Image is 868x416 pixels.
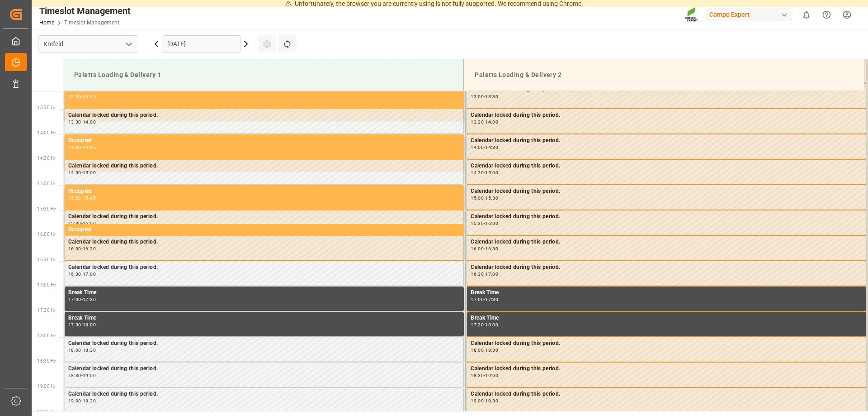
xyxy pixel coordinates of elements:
[83,145,96,149] div: 14:45
[485,373,498,378] div: 19:00
[471,373,484,378] div: 18:30
[471,67,857,83] div: Paletts Loading & Delivery 2
[471,136,862,145] div: Calendar locked during this period.
[471,187,862,196] div: Calendar locked during this period.
[484,120,485,124] div: -
[39,19,54,26] a: Home
[471,364,862,373] div: Calendar locked during this period.
[39,4,131,18] div: Timeslot Management
[37,232,56,237] span: 16:00 Hr
[471,263,862,272] div: Calendar locked during this period.
[81,221,83,225] div: -
[471,196,484,200] div: 15:00
[37,105,56,110] span: 13:30 Hr
[68,221,81,225] div: 15:30
[484,373,485,378] div: -
[485,171,498,175] div: 15:00
[484,95,485,99] div: -
[83,297,96,301] div: 17:30
[484,145,485,149] div: -
[68,323,81,327] div: 17:30
[485,272,498,276] div: 17:00
[471,238,862,247] div: Calendar locked during this period.
[471,399,484,403] div: 19:00
[471,162,862,171] div: Calendar locked during this period.
[685,7,699,23] img: Screenshot%202023-09-29%20at%2010.02.21.png_1712312052.png
[83,95,96,99] div: 13:45
[81,323,83,327] div: -
[484,221,485,225] div: -
[122,37,135,51] button: open menu
[68,187,460,196] div: Occupied
[706,8,793,21] div: Compo Expert
[68,171,81,175] div: 14:30
[485,399,498,403] div: 19:30
[81,272,83,276] div: -
[68,120,81,124] div: 13:30
[484,399,485,403] div: -
[471,348,484,352] div: 18:00
[37,384,56,389] span: 19:00 Hr
[68,145,81,149] div: 14:00
[37,359,56,363] span: 18:30 Hr
[471,95,484,99] div: 13:00
[471,272,484,276] div: 16:30
[68,234,81,239] div: 15:45
[471,171,484,175] div: 14:30
[83,272,96,276] div: 17:00
[68,399,81,403] div: 19:00
[485,247,498,251] div: 16:30
[485,196,498,200] div: 15:30
[83,399,96,403] div: 19:30
[471,297,484,301] div: 17:00
[68,339,460,348] div: Calendar locked during this period.
[81,247,83,251] div: -
[485,95,498,99] div: 13:30
[68,263,460,272] div: Calendar locked during this period.
[37,333,56,338] span: 18:00 Hr
[83,171,96,175] div: 15:00
[68,196,81,200] div: 15:00
[471,212,862,221] div: Calendar locked during this period.
[38,35,138,53] input: Type to search/select
[162,35,241,53] input: DD.MM.YYYY
[81,399,83,403] div: -
[37,308,56,313] span: 17:30 Hr
[71,67,456,83] div: Paletts Loading & Delivery 1
[68,238,460,247] div: Calendar locked during this period.
[471,221,484,225] div: 15:30
[471,288,863,297] div: Break Time
[68,95,81,99] div: 13:00
[83,323,96,327] div: 18:00
[81,348,83,352] div: -
[484,323,485,327] div: -
[485,323,498,327] div: 18:00
[471,120,484,124] div: 13:30
[68,272,81,276] div: 16:30
[471,323,484,327] div: 17:30
[68,373,81,378] div: 18:30
[485,120,498,124] div: 14:00
[484,297,485,301] div: -
[37,156,56,161] span: 14:30 Hr
[81,373,83,378] div: -
[81,234,83,239] div: -
[83,196,96,200] div: 15:45
[37,282,56,287] span: 17:00 Hr
[81,297,83,301] div: -
[81,171,83,175] div: -
[37,130,56,135] span: 14:00 Hr
[68,136,460,145] div: Occupied
[83,373,96,378] div: 19:00
[81,120,83,124] div: -
[706,6,796,23] button: Compo Expert
[485,348,498,352] div: 18:30
[816,5,837,25] button: Help Center
[484,272,485,276] div: -
[83,120,96,124] div: 14:00
[83,234,96,239] div: 16:30
[471,111,862,120] div: Calendar locked during this period.
[471,314,863,323] div: Break Time
[81,196,83,200] div: -
[68,297,81,301] div: 17:00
